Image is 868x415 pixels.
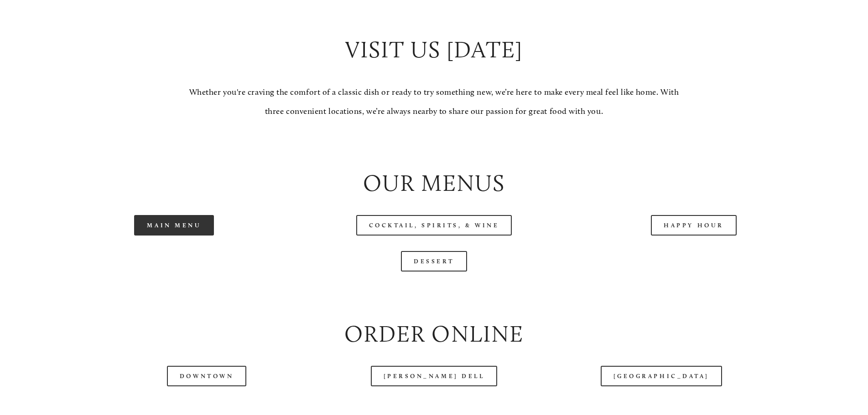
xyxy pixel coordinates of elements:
a: Downtown [167,366,246,386]
a: Cocktail, Spirits, & Wine [356,215,512,236]
a: [PERSON_NAME] Dell [371,366,498,386]
p: Whether you're craving the comfort of a classic dish or ready to try something new, we’re here to... [182,83,686,121]
a: Main Menu [134,215,214,236]
a: [GEOGRAPHIC_DATA] [601,366,722,386]
h2: Our Menus [52,167,816,200]
a: Dessert [401,251,467,272]
h2: Order Online [52,318,816,350]
a: Happy Hour [651,215,737,236]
